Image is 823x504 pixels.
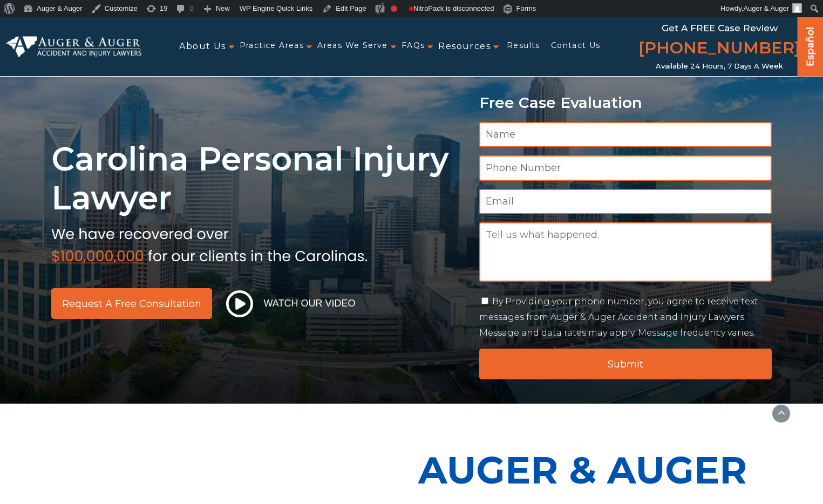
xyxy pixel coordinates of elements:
[479,155,772,181] input: Phone Number
[51,223,368,264] img: sub text
[402,35,425,57] a: FAQs
[772,404,791,423] button: scroll to up
[479,296,758,338] label: By Providing your phone number, you agree to receive text messages from Auger & Auger Accident an...
[507,35,540,57] a: Results
[662,23,778,33] span: Get a FREE Case Review
[51,140,466,217] h1: Carolina Personal Injury Lawyer
[418,436,817,504] p: Auger & Auger
[638,36,800,62] a: [PHONE_NUMBER]
[743,4,789,12] span: Auger & Auger
[479,94,772,111] p: Free Case Evaluation
[317,35,388,57] a: Areas We Serve
[391,5,397,12] div: Focus keyphrase not set
[240,35,304,57] a: Practice Areas
[551,35,601,57] a: Contact Us
[6,36,141,57] img: Auger & Auger Accident and Injury Lawyers Logo
[438,35,491,59] span: Resources
[656,62,783,71] span: Available 24 Hours, 7 Days a Week
[62,299,201,309] span: Request a Free Consultation
[479,189,772,214] input: Email
[802,17,819,73] a: Español
[179,35,226,59] span: About Us
[479,349,772,379] input: Submit
[223,290,359,318] button: Watch Our Video
[51,288,212,319] a: Request a Free Consultation
[479,122,772,147] input: Name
